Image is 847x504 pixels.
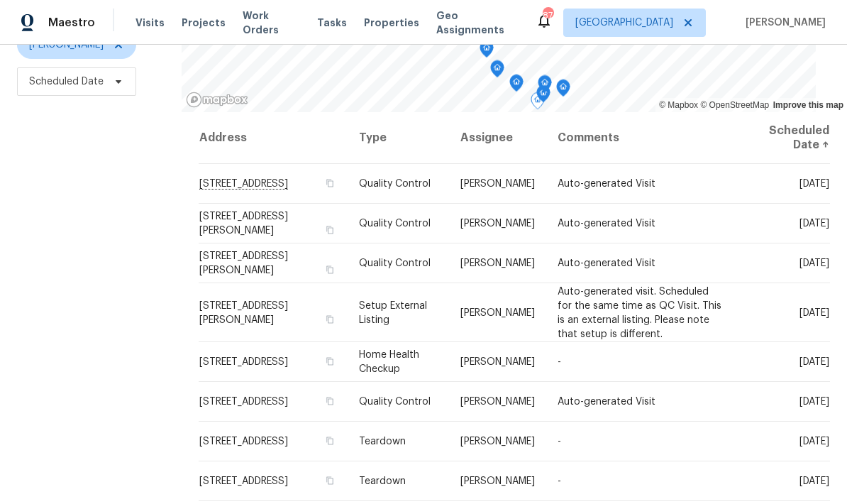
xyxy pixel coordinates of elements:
[323,474,336,487] button: Copy Address
[359,397,431,407] span: Quality Control
[364,16,419,30] span: Properties
[199,476,288,486] span: [STREET_ADDRESS]
[199,357,288,367] span: [STREET_ADDRESS]
[29,38,104,52] span: [PERSON_NAME]
[359,476,406,486] span: Teardown
[348,112,449,164] th: Type
[323,395,336,407] button: Copy Address
[29,75,104,89] span: Scheduled Date
[543,9,553,23] div: 87
[558,437,561,447] span: -
[799,258,829,268] span: [DATE]
[323,434,336,447] button: Copy Address
[359,258,431,268] span: Quality Control
[700,100,769,110] a: OpenStreetMap
[558,286,721,339] span: Auto-generated visit. Scheduled for the same time as QC Visit. This is an external listing. Pleas...
[659,100,698,110] a: Mapbox
[460,219,535,229] span: [PERSON_NAME]
[449,112,546,164] th: Assignee
[48,16,95,30] span: Maestro
[799,179,829,189] span: [DATE]
[460,437,535,447] span: [PERSON_NAME]
[359,350,419,374] span: Home Health Checkup
[323,355,336,368] button: Copy Address
[799,307,829,317] span: [DATE]
[531,92,545,114] div: Map marker
[558,476,561,486] span: -
[558,258,655,268] span: Auto-generated Visit
[460,397,535,407] span: [PERSON_NAME]
[359,437,406,447] span: Teardown
[736,112,830,164] th: Scheduled Date ↑
[460,179,535,189] span: [PERSON_NAME]
[558,179,655,189] span: Auto-generated Visit
[799,397,829,407] span: [DATE]
[460,357,535,367] span: [PERSON_NAME]
[199,300,288,324] span: [STREET_ADDRESS][PERSON_NAME]
[182,16,226,30] span: Projects
[199,437,288,447] span: [STREET_ADDRESS]
[558,397,655,407] span: Auto-generated Visit
[536,85,550,107] div: Map marker
[436,9,519,37] span: Geo Assignments
[199,212,288,236] span: [STREET_ADDRESS][PERSON_NAME]
[323,263,336,276] button: Copy Address
[773,100,843,110] a: Improve this map
[460,258,535,268] span: [PERSON_NAME]
[556,80,570,102] div: Map marker
[323,177,336,190] button: Copy Address
[359,179,431,189] span: Quality Control
[799,437,829,447] span: [DATE]
[799,476,829,486] span: [DATE]
[243,9,300,37] span: Work Orders
[799,219,829,229] span: [DATE]
[558,219,655,229] span: Auto-generated Visit
[575,16,673,30] span: [GEOGRAPHIC_DATA]
[323,312,336,325] button: Copy Address
[186,92,248,108] a: Mapbox homepage
[740,16,826,30] span: [PERSON_NAME]
[323,224,336,236] button: Copy Address
[359,219,431,229] span: Quality Control
[199,397,288,407] span: [STREET_ADDRESS]
[509,75,524,97] div: Map marker
[538,75,552,97] div: Map marker
[799,357,829,367] span: [DATE]
[317,18,347,28] span: Tasks
[199,112,348,164] th: Address
[460,476,535,486] span: [PERSON_NAME]
[546,112,736,164] th: Comments
[359,300,427,324] span: Setup External Listing
[558,357,561,367] span: -
[490,60,504,82] div: Map marker
[199,251,288,275] span: [STREET_ADDRESS][PERSON_NAME]
[135,16,165,30] span: Visits
[460,307,535,317] span: [PERSON_NAME]
[480,40,494,62] div: Map marker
